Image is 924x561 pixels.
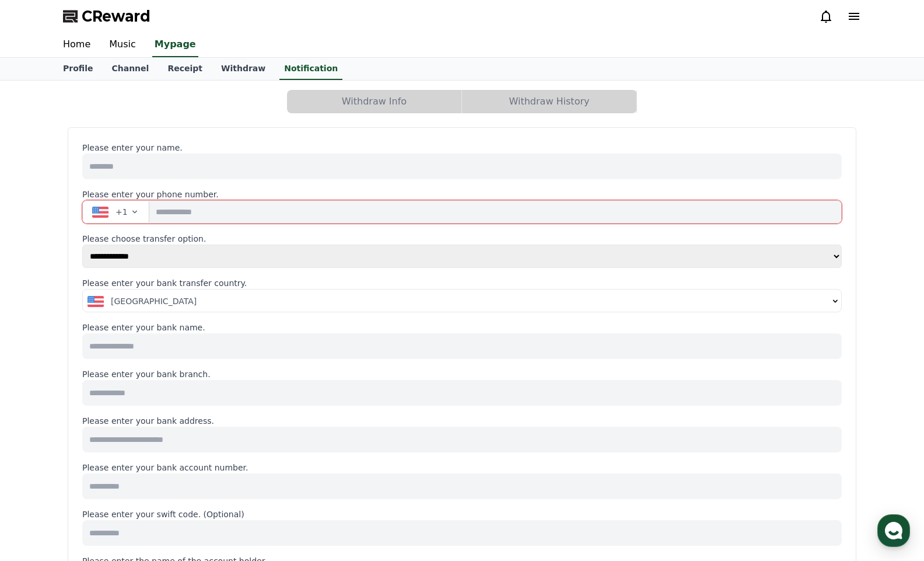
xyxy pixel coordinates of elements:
[102,58,158,80] a: Channel
[77,370,150,399] a: Messages
[287,90,462,113] a: Withdraw Info
[116,206,128,218] span: +1
[63,7,150,26] a: CReward
[54,33,100,57] a: Home
[82,322,842,333] p: Please enter your bank name.
[30,388,50,397] span: Home
[82,415,842,427] p: Please enter your bank address.
[152,33,198,57] a: Mypage
[82,277,842,289] p: Please enter your bank transfer country.
[97,388,131,398] span: Messages
[111,295,197,307] span: [GEOGRAPHIC_DATA]
[82,462,842,473] p: Please enter your bank account number.
[462,90,636,113] button: Withdraw History
[82,233,842,245] p: Please choose transfer option.
[82,189,842,200] p: Please enter your phone number.
[287,90,461,113] button: Withdraw Info
[150,370,224,399] a: Settings
[54,58,102,80] a: Profile
[82,7,150,26] span: CReward
[173,388,201,397] span: Settings
[212,58,275,80] a: Withdraw
[279,58,342,80] a: Notification
[82,508,842,520] p: Please enter your swift code. (Optional)
[3,370,77,399] a: Home
[100,33,145,57] a: Music
[82,368,842,380] p: Please enter your bank branch.
[158,58,212,80] a: Receipt
[82,142,842,154] p: Please enter your name.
